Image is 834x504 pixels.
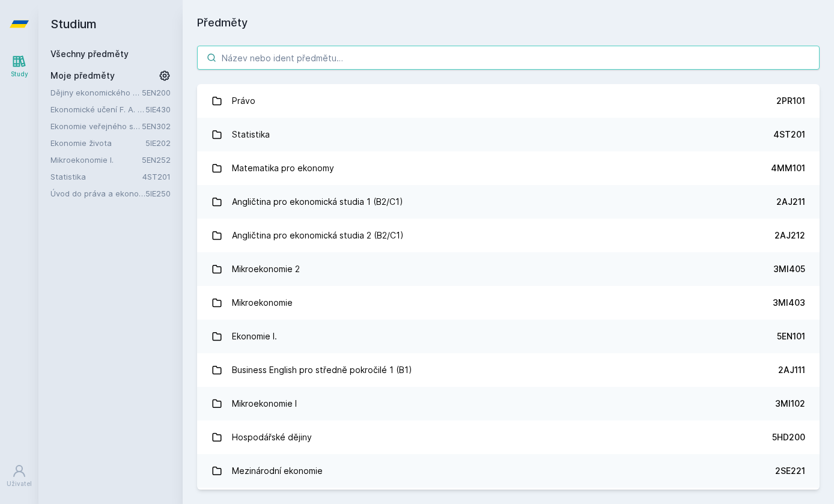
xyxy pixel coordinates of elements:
[232,257,300,281] div: Mikroekonomie 2
[197,421,820,454] a: Hospodářské dějiny 5HD200
[773,297,805,309] div: 3MI403
[7,479,32,488] div: Uživatel
[775,398,805,410] div: 3MI102
[50,87,142,99] a: Dějiny ekonomického myšlení
[197,46,820,70] input: Název nebo ident předmětu…
[145,138,171,148] a: 5IE202
[773,129,805,141] div: 4ST201
[197,353,820,387] a: Business English pro středně pokročilé 1 (B1) 2AJ111
[773,263,805,275] div: 3MI405
[776,196,805,208] div: 2AJ211
[232,223,404,247] div: Angličtina pro ekonomická studia 2 (B2/C1)
[142,155,171,165] a: 5EN252
[232,291,293,315] div: Mikroekonomie
[232,425,312,449] div: Hospodářské dějiny
[776,95,805,107] div: 2PR101
[50,120,142,132] a: Ekonomie veřejného sektoru
[772,431,805,443] div: 5HD200
[142,121,171,131] a: 5EN302
[145,189,171,198] a: 5IE250
[232,392,297,416] div: Mikroekonomie I
[232,123,270,147] div: Statistika
[2,458,36,494] a: Uživatel
[50,154,142,166] a: Mikroekonomie I.
[775,465,805,477] div: 2SE221
[775,229,805,241] div: 2AJ212
[232,358,412,382] div: Business English pro středně pokročilé 1 (B1)
[197,252,820,286] a: Mikroekonomie 2 3MI405
[197,454,820,488] a: Mezinárodní ekonomie 2SE221
[197,286,820,320] a: Mikroekonomie 3MI403
[197,185,820,219] a: Angličtina pro ekonomická studia 1 (B2/C1) 2AJ211
[232,190,403,214] div: Angličtina pro ekonomická studia 1 (B2/C1)
[232,89,255,113] div: Právo
[197,219,820,252] a: Angličtina pro ekonomická studia 2 (B2/C1) 2AJ212
[232,324,277,348] div: Ekonomie I.
[50,171,142,183] a: Statistika
[145,105,171,114] a: 5IE430
[50,70,115,82] span: Moje předměty
[197,151,820,185] a: Matematika pro ekonomy 4MM101
[232,156,334,180] div: Matematika pro ekonomy
[50,49,129,59] a: Všechny předměty
[778,364,805,376] div: 2AJ111
[50,187,145,199] a: Úvod do práva a ekonomie
[197,387,820,421] a: Mikroekonomie I 3MI102
[142,88,171,97] a: 5EN200
[771,162,805,174] div: 4MM101
[197,320,820,353] a: Ekonomie I. 5EN101
[197,84,820,118] a: Právo 2PR101
[777,330,805,342] div: 5EN101
[142,172,171,181] a: 4ST201
[232,459,323,483] div: Mezinárodní ekonomie
[50,137,145,149] a: Ekonomie života
[2,48,36,85] a: Study
[197,118,820,151] a: Statistika 4ST201
[50,103,145,115] a: Ekonomické učení F. A. [GEOGRAPHIC_DATA]
[197,14,820,31] h1: Předměty
[11,70,28,79] div: Study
